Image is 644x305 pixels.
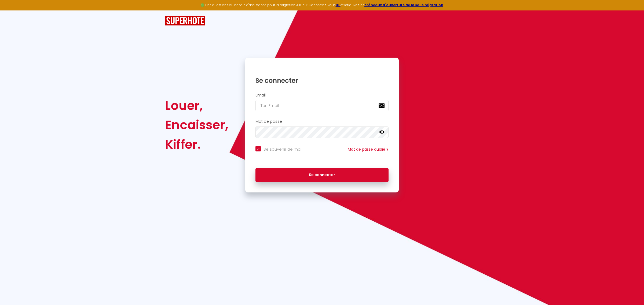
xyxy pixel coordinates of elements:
img: SuperHote logo [165,16,205,26]
div: Louer, [165,96,228,115]
h2: Email [255,93,389,98]
div: Encaisser, [165,115,228,135]
a: Mot de passe oublié ? [348,147,389,152]
h1: Se connecter [255,76,389,85]
input: Ton Email [255,100,389,111]
a: ICI [336,3,341,7]
a: créneaux d'ouverture de la salle migration [364,3,443,7]
h2: Mot de passe [255,119,389,124]
button: Se connecter [255,168,389,182]
div: Kiffer. [165,135,228,154]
